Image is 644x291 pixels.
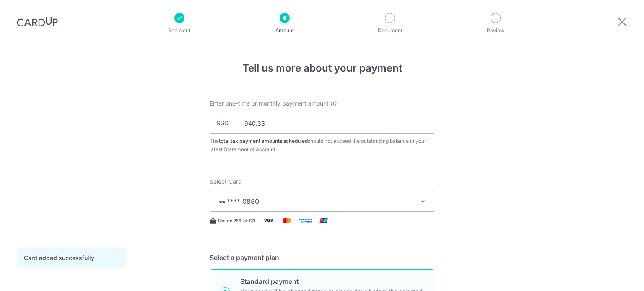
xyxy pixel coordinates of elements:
[24,254,117,262] div: Card added successfully
[590,266,636,287] iframe: Opens a widget where you can find more information
[210,113,434,134] input: 0.00
[359,26,421,35] p: Document
[254,26,316,35] p: Amount
[210,137,434,154] div: The should not exceed the outstanding balance in your latest Statement of Account.
[217,199,227,205] img: VISA
[210,99,329,108] span: Enter one-time or monthly payment amount
[210,61,434,76] h4: Tell us more about your payment
[240,276,424,286] p: Standard payment
[216,119,238,127] span: SGD
[148,26,210,35] p: Recipient
[218,217,257,224] span: Secure 256-bit SSL
[219,138,308,144] b: total tax payment amounts scheduled
[210,178,242,185] span: translation missing: en.payables.payment_networks.credit_card.summary.labels.select_card
[465,26,527,35] p: Review
[315,215,332,226] img: Union Pay
[260,215,277,226] img: Visa
[17,17,58,27] img: CardUp
[210,252,434,263] h5: Select a payment plan
[278,215,295,226] img: Mastercard
[297,215,314,226] img: American Express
